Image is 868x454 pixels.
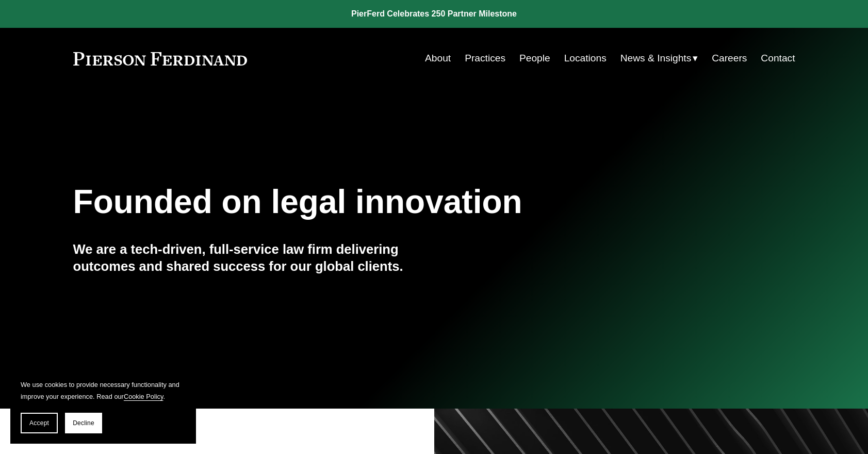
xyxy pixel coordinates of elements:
[712,48,747,68] a: Careers
[620,50,692,68] span: News & Insights
[73,241,434,274] h4: We are a tech-driven, full-service law firm delivering outcomes and shared success for our global...
[620,48,698,68] a: folder dropdown
[465,48,505,68] a: Practices
[564,48,607,68] a: Locations
[29,419,49,427] span: Accept
[73,419,94,427] span: Decline
[65,413,102,433] button: Decline
[425,48,451,68] a: About
[21,413,58,433] button: Accept
[761,48,795,68] a: Contact
[73,183,675,221] h1: Founded on legal innovation
[124,393,163,400] a: Cookie Policy
[519,48,550,68] a: People
[10,368,196,444] section: Cookie banner
[21,379,186,402] p: We use cookies to provide necessary functionality and improve your experience. Read our .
